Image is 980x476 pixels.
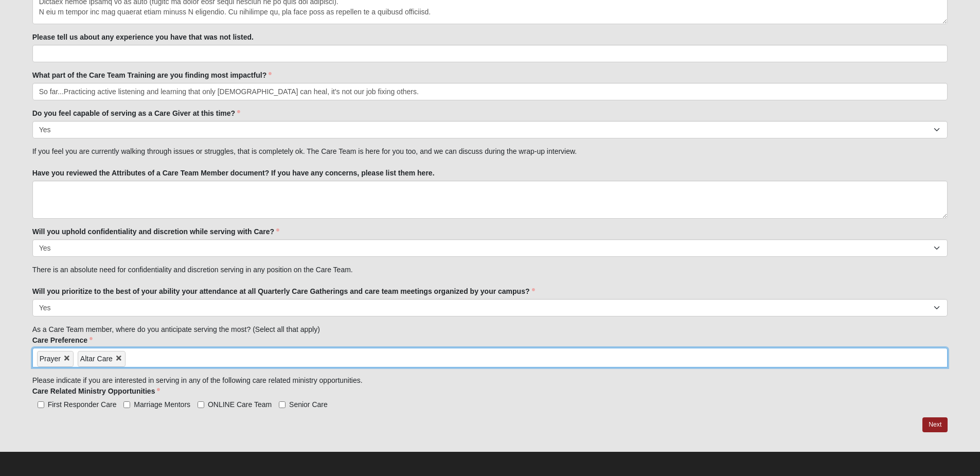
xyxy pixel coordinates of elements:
input: ONLINE Care Team [198,401,204,408]
span: Prayer [40,355,61,363]
input: Senior Care [279,401,286,408]
label: Have you reviewed the Attributes of a Care Team Member document? If you have any concerns, please... [32,168,435,178]
span: ONLINE Care Team [208,400,272,409]
span: First Responder Care [48,400,117,409]
label: Will you prioritize to the best of your ability your attendance at all Quarterly Care Gatherings ... [32,286,535,296]
span: Marriage Mentors [134,400,190,409]
label: Care Preference [32,335,93,345]
input: Marriage Mentors [123,401,130,408]
label: What part of the Care Team Training are you finding most impactful? [32,70,272,80]
label: Will you uphold confidentiality and discretion while serving with Care? [32,226,279,237]
span: Altar Care [80,355,113,363]
label: Care Related Ministry Opportunities [32,386,161,396]
label: Please tell us about any experience you have that was not listed. [32,32,254,42]
label: Do you feel capable of serving as a Care Giver at this time? [32,108,240,118]
input: First Responder Care [38,401,44,408]
span: Senior Care [289,400,328,409]
a: Next [922,417,948,432]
